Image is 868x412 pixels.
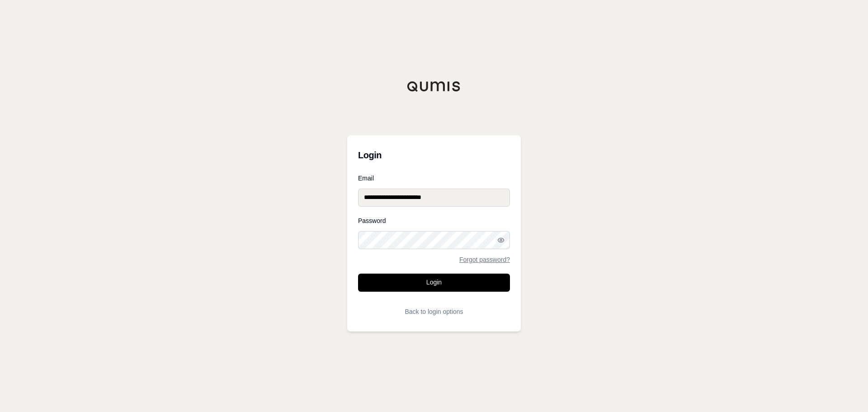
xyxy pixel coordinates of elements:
button: Back to login options [358,303,510,321]
img: Qumis [407,81,461,92]
a: Forgot password? [459,256,510,263]
button: Login [358,274,510,292]
label: Email [358,175,510,181]
label: Password [358,218,510,224]
h3: Login [358,146,510,164]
